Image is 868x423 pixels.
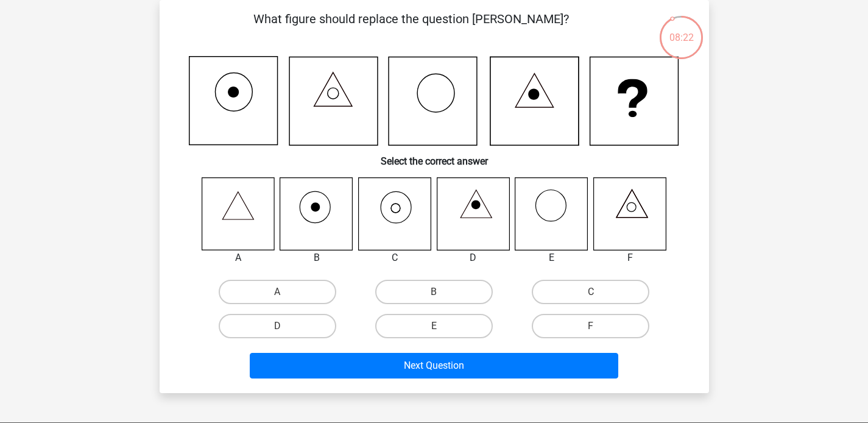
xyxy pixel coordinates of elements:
[375,280,493,304] label: B
[532,280,649,304] label: C
[532,314,649,338] label: F
[375,314,493,338] label: E
[250,353,618,379] button: Next Question
[219,280,336,304] label: A
[179,10,644,46] p: What figure should replace the question [PERSON_NAME]?
[584,251,676,265] div: F
[428,251,520,265] div: D
[349,251,441,265] div: C
[179,146,690,167] h6: Select the correct answer
[658,15,704,45] div: 08:22
[506,251,598,265] div: E
[270,251,362,265] div: B
[192,251,284,265] div: A
[219,314,336,338] label: D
